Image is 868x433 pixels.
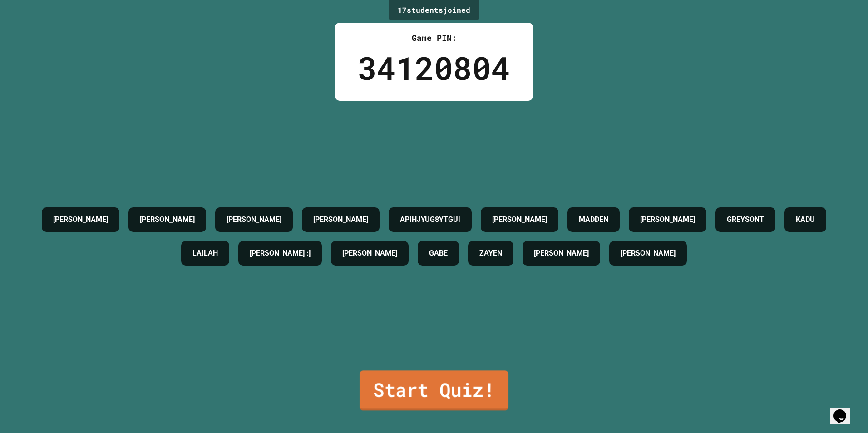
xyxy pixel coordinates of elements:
[830,397,859,424] iframe: chat widget
[140,214,195,225] h4: [PERSON_NAME]
[621,248,676,259] h4: [PERSON_NAME]
[640,214,695,225] h4: [PERSON_NAME]
[313,214,368,225] h4: [PERSON_NAME]
[250,248,311,259] h4: [PERSON_NAME] :]
[534,248,589,259] h4: [PERSON_NAME]
[796,214,815,225] h4: KADU
[342,248,397,259] h4: [PERSON_NAME]
[358,32,510,44] div: Game PIN:
[358,44,510,92] div: 34120804
[579,214,608,225] h4: MADDEN
[429,248,448,259] h4: GABE
[227,214,281,225] h4: [PERSON_NAME]
[492,214,547,225] h4: [PERSON_NAME]
[192,248,218,259] h4: LAILAH
[53,214,108,225] h4: [PERSON_NAME]
[479,248,502,259] h4: ZAYEN
[360,370,508,410] a: Start Quiz!
[727,214,764,225] h4: GREYSONT
[400,214,460,225] h4: APIHJYUG8YTGUI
